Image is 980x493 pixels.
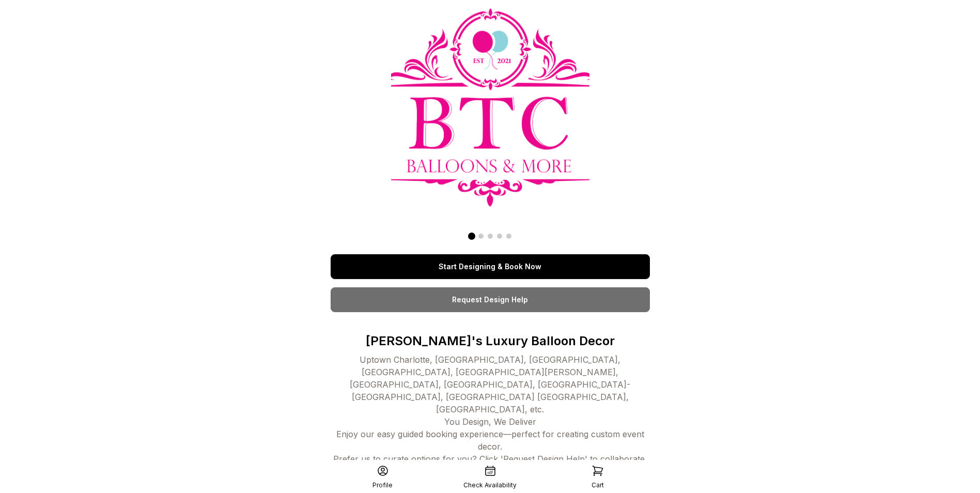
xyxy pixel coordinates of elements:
p: [PERSON_NAME]'s Luxury Balloon Decor [331,333,650,349]
div: Check Availability [463,481,517,489]
a: Start Designing & Book Now [331,254,650,279]
div: Profile [372,481,393,489]
div: Uptown Charlotte, [GEOGRAPHIC_DATA], [GEOGRAPHIC_DATA], [GEOGRAPHIC_DATA], [GEOGRAPHIC_DATA][PERS... [331,353,650,490]
a: Request Design Help [331,287,650,312]
div: Cart [592,481,604,489]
